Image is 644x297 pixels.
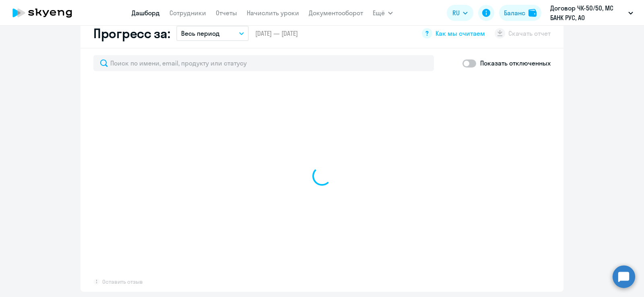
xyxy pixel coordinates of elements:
[480,58,551,68] p: Показать отключенных
[181,29,220,38] p: Весь период
[499,5,541,21] button: Балансbalance
[169,9,206,17] a: Сотрудники
[93,55,434,71] input: Поиск по имени, email, продукту или статусу
[528,9,537,17] img: balance
[436,29,485,38] span: Как мы считаем
[550,3,625,23] p: Договор ЧК-50/50, МС БАНК РУС, АО
[447,5,473,21] button: RU
[504,8,525,18] div: Баланс
[132,9,160,17] a: Дашборд
[452,8,460,18] span: RU
[216,9,237,17] a: Отчеты
[93,25,170,41] h2: Прогресс за:
[247,9,299,17] a: Начислить уроки
[373,8,385,18] span: Ещё
[255,29,298,38] span: [DATE] — [DATE]
[373,5,393,21] button: Ещё
[309,9,363,17] a: Документооборот
[546,3,637,23] button: Договор ЧК-50/50, МС БАНК РУС, АО
[176,26,249,41] button: Весь период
